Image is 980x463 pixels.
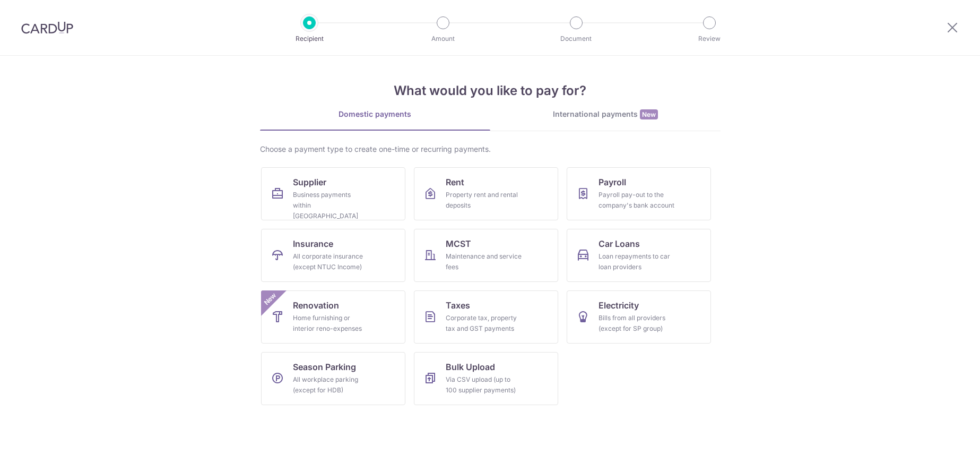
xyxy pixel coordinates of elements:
div: Payroll pay-out to the company's bank account [599,190,675,211]
div: Loan repayments to car loan providers [599,251,675,272]
a: RentProperty rent and rental deposits [414,167,558,220]
span: Rent [446,176,464,188]
span: MCST [446,237,471,250]
span: Insurance [293,237,333,250]
div: Choose a payment type to create one-time or recurring payments. [260,144,721,155]
p: Amount [404,33,482,44]
p: Review [670,33,749,44]
span: Bulk Upload [446,361,495,373]
a: TaxesCorporate tax, property tax and GST payments [414,290,558,344]
img: CardUp [21,21,73,34]
span: Car Loans [599,237,640,250]
span: Renovation [293,299,339,312]
div: Domestic payments [260,109,490,119]
div: Bills from all providers (except for SP group) [599,313,675,334]
p: Recipient [270,33,349,44]
a: Season ParkingAll workplace parking (except for HDB) [261,352,405,405]
div: Property rent and rental deposits [446,190,522,211]
span: Taxes [446,299,470,312]
span: New [261,290,279,308]
span: New [640,109,658,119]
a: ElectricityBills from all providers (except for SP group) [567,290,711,344]
span: Payroll [599,176,626,188]
a: InsuranceAll corporate insurance (except NTUC Income) [261,229,405,282]
span: Season Parking [293,361,356,373]
a: Car LoansLoan repayments to car loan providers [567,229,711,282]
div: Home furnishing or interior reno-expenses [293,313,369,334]
div: International payments [490,109,721,120]
a: PayrollPayroll pay-out to the company's bank account [567,167,711,220]
h4: What would you like to pay for? [260,81,721,100]
div: Via CSV upload (up to 100 supplier payments) [446,374,522,396]
a: MCSTMaintenance and service fees [414,229,558,282]
div: Business payments within [GEOGRAPHIC_DATA] [293,190,369,221]
p: Document [537,33,615,44]
a: SupplierBusiness payments within [GEOGRAPHIC_DATA] [261,167,405,220]
a: Bulk UploadVia CSV upload (up to 100 supplier payments) [414,352,558,405]
div: All workplace parking (except for HDB) [293,374,369,396]
div: Corporate tax, property tax and GST payments [446,313,522,334]
span: Supplier [293,176,326,188]
span: Electricity [599,299,639,312]
div: Maintenance and service fees [446,251,522,272]
a: RenovationHome furnishing or interior reno-expensesNew [261,290,405,344]
div: All corporate insurance (except NTUC Income) [293,251,369,272]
